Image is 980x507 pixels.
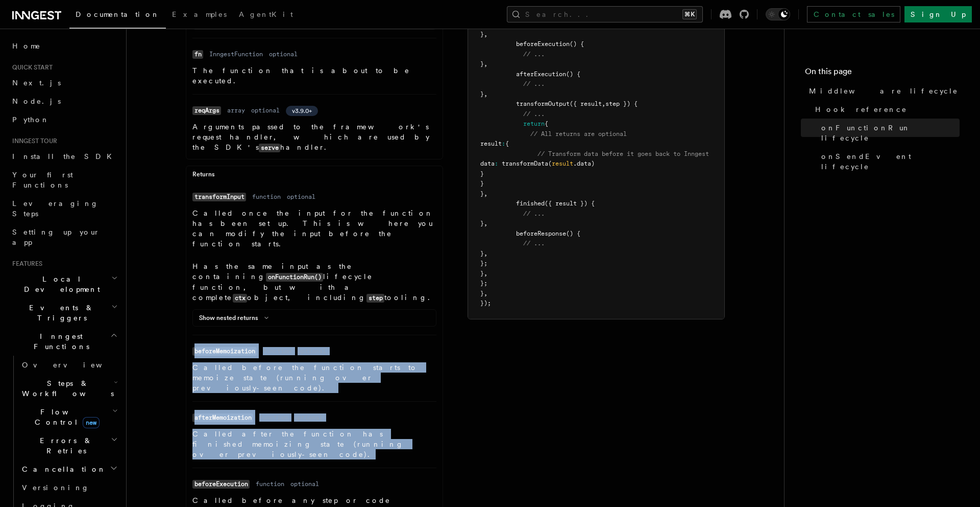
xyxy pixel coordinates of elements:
[480,90,484,98] span: }
[18,431,120,460] button: Errors & Retries
[484,190,487,197] span: ,
[480,280,487,287] span: };
[269,50,298,58] dd: optional
[484,270,487,277] span: ,
[904,6,972,22] a: Sign Up
[8,274,111,294] span: Local Development
[12,41,41,51] span: Home
[239,10,293,18] span: AgentKit
[8,270,120,298] button: Local Development
[8,303,111,323] span: Events & Triggers
[480,290,484,297] span: }
[8,298,120,327] button: Events & Triggers
[495,160,498,167] span: :
[227,106,245,114] dd: array
[192,429,436,459] p: Called after the function has finished memoizing state (running over previously-seen code).
[192,480,250,489] code: beforeExecution
[256,480,284,488] dd: function
[192,261,436,303] p: Has the same input as the containing lifecycle function, but with a complete object, including to...
[69,3,166,29] a: Documentation
[192,50,203,59] code: fn
[480,160,495,167] span: data
[294,413,323,422] dd: optional
[8,63,53,72] span: Quick start
[192,347,257,356] code: beforeMemoization
[811,100,960,119] a: Hook reference
[8,110,120,129] a: Python
[290,480,319,488] dd: optional
[192,65,436,86] p: The function that is about to be executed.
[12,152,118,160] span: Install the SDK
[484,60,487,67] span: ,
[8,166,120,194] a: Your first Functions
[505,140,509,147] span: {
[480,190,484,197] span: }
[817,147,960,176] a: onSendEvent lifecycle
[192,193,246,201] code: transformInput
[8,260,42,268] span: Features
[172,10,227,18] span: Examples
[22,483,89,492] span: Versioning
[480,250,484,257] span: }
[83,417,100,428] span: new
[480,170,484,177] span: }
[12,97,61,105] span: Node.js
[516,100,570,107] span: transformOutput
[523,240,545,247] span: // ...
[766,8,790,20] button: Toggle dark mode
[8,194,120,223] a: Leveraging Steps
[192,362,436,393] p: Called before the function starts to memoize state (running over previously-seen code).
[12,79,61,87] span: Next.js
[8,331,110,352] span: Inngest Functions
[537,150,709,157] span: // Transform data before it goes back to Inngest
[552,160,573,167] span: result
[12,171,73,189] span: Your first Functions
[76,10,160,18] span: Documentation
[523,51,545,58] span: // ...
[287,193,315,201] dd: optional
[548,160,552,167] span: (
[166,3,233,28] a: Examples
[523,80,545,87] span: // ...
[8,137,57,145] span: Inngest tour
[484,31,487,38] span: ,
[18,403,120,431] button: Flow Controlnew
[523,110,545,118] span: // ...
[209,50,263,58] dd: InngestFunction
[18,464,106,474] span: Cancellation
[484,290,487,297] span: ,
[199,314,273,322] button: Show nested returns
[815,104,907,114] span: Hook reference
[251,106,280,114] dd: optional
[570,40,584,48] span: () {
[807,6,900,22] a: Contact sales
[259,413,288,422] dd: function
[682,9,697,19] kbd: ⌘K
[12,199,99,218] span: Leveraging Steps
[480,220,484,227] span: }
[516,40,570,48] span: beforeExecution
[516,230,566,237] span: beforeResponse
[530,130,627,137] span: // All returns are optional
[573,160,595,167] span: .data)
[480,270,484,277] span: }
[192,208,436,249] p: Called once the input for the function has been set up. This is where you can modify the input be...
[523,120,545,127] span: return
[192,413,253,422] code: afterMemoization
[192,122,436,153] p: Arguments passed to the framework's request handler, which are used by the SDK's handler.
[292,107,312,115] span: v3.9.0+
[233,3,299,28] a: AgentKit
[480,260,487,267] span: };
[266,273,323,282] code: onFunctionRun()
[18,378,114,399] span: Steps & Workflows
[12,228,100,246] span: Setting up your app
[18,478,120,497] a: Versioning
[18,435,111,456] span: Errors & Retries
[8,74,120,92] a: Next.js
[484,250,487,257] span: ,
[8,223,120,251] a: Setting up your app
[366,294,384,303] code: step
[602,100,605,107] span: ,
[516,200,545,207] span: finished
[8,147,120,166] a: Install the SDK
